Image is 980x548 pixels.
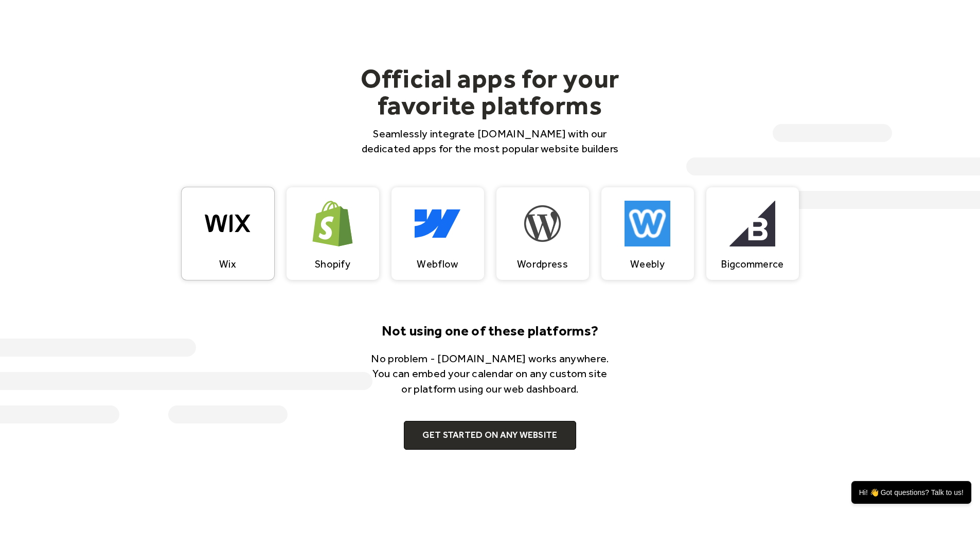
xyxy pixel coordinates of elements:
div: Weebly [630,258,665,270]
a: Bigcommerce [706,187,799,280]
a: Wordpress [496,187,589,280]
div: Shopify [315,258,350,270]
div: Wordpress [517,258,568,270]
p: Seamlessly integrate [DOMAIN_NAME] with our dedicated apps for the most popular website builders [350,126,630,156]
p: No problem - [DOMAIN_NAME] works anywhere. You can embed your calendar on any custom site or plat... [367,351,614,396]
h2: Official apps for your favorite platforms [350,65,630,118]
a: Weebly [601,187,694,280]
a: Wix [182,187,274,280]
div: Bigcommerce [721,258,783,270]
a: Webflow [391,187,484,280]
div: Wix [219,258,236,270]
strong: Not using one of these platforms? [382,322,598,339]
a: Get Started on Any Website [404,421,576,450]
a: Shopify [287,187,379,280]
div: Webflow [417,258,458,270]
